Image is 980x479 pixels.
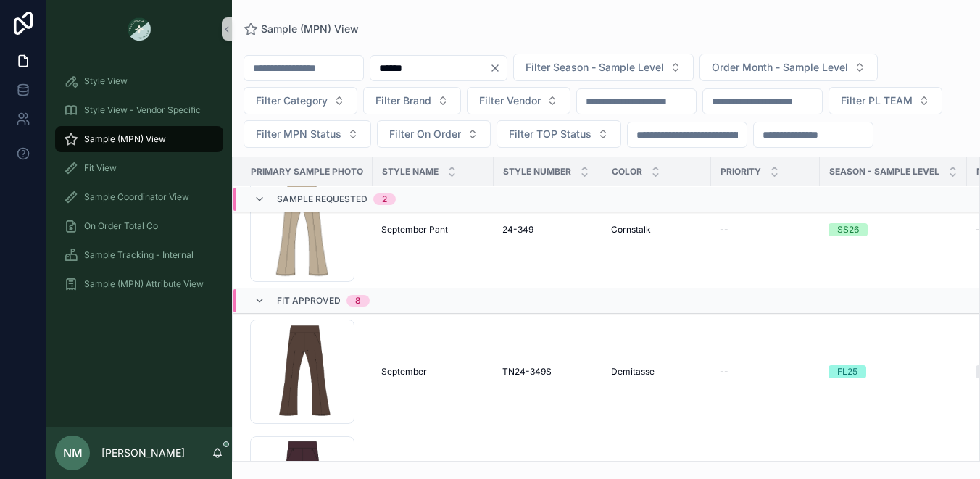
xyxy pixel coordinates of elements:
[502,366,594,378] a: TN24-349S
[381,366,485,378] a: September
[497,120,621,148] button: Select Button
[612,166,642,178] span: Color
[509,127,591,141] span: Filter TOP Status
[381,224,448,236] span: September Pant
[381,224,485,236] a: September Pant
[277,295,341,307] span: Fit Approved
[611,366,702,378] a: Demitasse
[699,54,878,81] button: Select Button
[363,87,461,114] button: Select Button
[55,126,223,152] a: Sample (MPN) View
[63,444,83,462] span: NM
[526,60,664,75] span: Filter Season - Sample Level
[837,223,859,236] div: SS26
[46,58,232,316] div: scrollable content
[382,166,439,178] span: Style Name
[84,249,194,261] span: Sample Tracking - Internal
[489,62,507,74] button: Clear
[55,97,223,123] a: Style View - Vendor Specific
[84,162,117,174] span: Fit View
[721,166,761,178] span: PRIORITY
[84,278,204,290] span: Sample (MPN) Attribute View
[128,17,151,41] img: App logo
[377,120,491,148] button: Select Button
[244,22,359,36] a: Sample (MPN) View
[479,93,541,108] span: Filter Vendor
[837,365,857,378] div: FL25
[841,93,913,108] span: Filter PL TEAM
[720,224,728,236] span: --
[55,242,223,268] a: Sample Tracking - Internal
[261,22,359,36] span: Sample (MPN) View
[84,220,158,232] span: On Order Total Co
[55,155,223,181] a: Fit View
[829,223,958,236] a: SS26
[389,127,461,141] span: Filter On Order
[355,295,361,307] div: 8
[611,366,655,378] span: Demitasse
[712,60,848,75] span: Order Month - Sample Level
[829,87,942,114] button: Select Button
[244,120,371,148] button: Select Button
[513,54,694,81] button: Select Button
[502,366,552,378] span: TN24-349S
[720,224,811,236] a: --
[502,224,594,236] a: 24-349
[55,271,223,297] a: Sample (MPN) Attribute View
[381,366,427,378] span: September
[55,184,223,210] a: Sample Coordinator View
[503,166,571,178] span: Style Number
[720,366,728,378] span: --
[256,127,341,141] span: Filter MPN Status
[101,446,185,460] p: [PERSON_NAME]
[829,166,939,178] span: Season - Sample Level
[55,68,223,94] a: Style View
[251,166,363,178] span: PRIMARY SAMPLE PHOTO
[84,75,128,87] span: Style View
[55,213,223,239] a: On Order Total Co
[277,193,367,205] span: Sample Requested
[382,193,387,205] div: 2
[829,365,958,378] a: FL25
[84,104,201,116] span: Style View - Vendor Specific
[244,87,357,114] button: Select Button
[375,93,431,108] span: Filter Brand
[256,93,328,108] span: Filter Category
[611,224,651,236] span: Cornstalk
[467,87,570,114] button: Select Button
[720,366,811,378] a: --
[84,133,166,145] span: Sample (MPN) View
[84,191,189,203] span: Sample Coordinator View
[611,224,702,236] a: Cornstalk
[502,224,533,236] span: 24-349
